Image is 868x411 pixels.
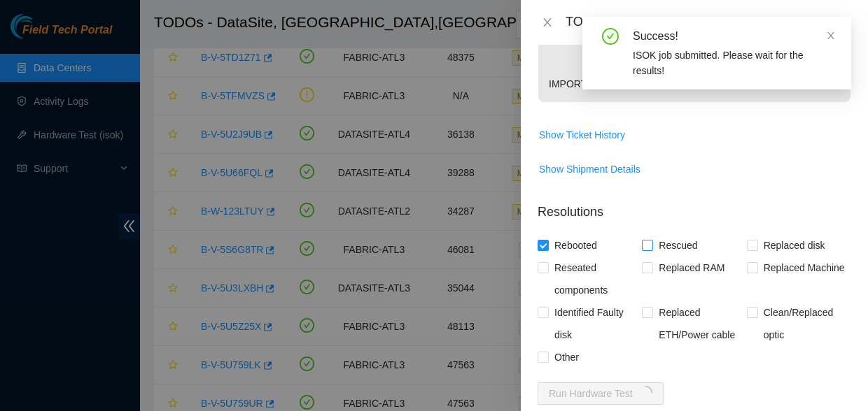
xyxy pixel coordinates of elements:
span: Other [549,346,584,368]
span: Reseated components [549,257,642,301]
button: Run Hardware Testloading [538,382,664,405]
span: check-circle [602,28,619,45]
p: Resolutions [538,192,851,222]
span: Show Shipment Details [539,161,640,177]
div: Success! [633,28,834,45]
span: close [542,17,553,28]
span: Replaced RAM [653,257,730,279]
span: Rescued [653,234,703,257]
span: close [826,31,836,41]
span: Replaced ETH/Power cable [653,301,746,346]
span: Clean/Replaced optic [758,301,851,346]
div: TODOs - Description - B-V-5U2J9UB [566,11,851,34]
span: Identified Faulty disk [549,301,642,346]
div: ISOK job submitted. Please wait for the results! [633,48,834,78]
button: Show Shipment Details [538,158,641,180]
button: Show Ticket History [538,124,626,146]
span: Replaced Machine [758,257,850,279]
button: Close [538,16,557,29]
span: Show Ticket History [539,127,625,143]
span: Replaced disk [758,234,831,257]
span: Rebooted [549,234,603,257]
